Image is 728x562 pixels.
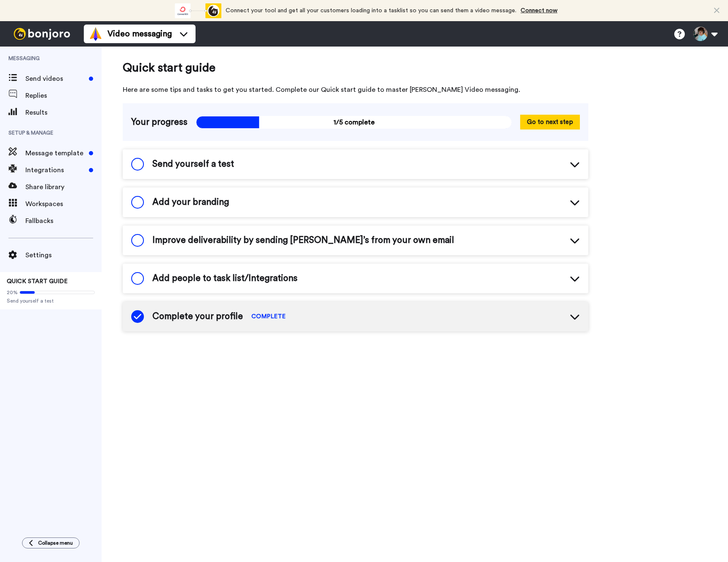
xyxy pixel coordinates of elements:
a: Connect now [521,8,557,14]
span: Here are some tips and tasks to get you started. Complete our Quick start guide to master [PERSON... [123,85,588,95]
span: 1/5 complete [196,116,512,129]
span: Complete your profile [152,310,243,323]
div: animation [175,3,221,18]
span: Add your branding [152,196,229,209]
span: Video messaging [108,28,172,40]
span: Send yourself a test [152,158,234,171]
button: Go to next step [520,115,580,129]
span: Integrations [25,165,85,175]
span: 20% [7,289,18,296]
span: Your progress [131,116,188,129]
span: Share library [25,182,102,192]
span: Add people to task list/Integrations [152,272,298,285]
button: Collapse menu [22,537,80,548]
span: Improve deliverability by sending [PERSON_NAME]’s from your own email [152,234,454,247]
span: Settings [25,250,102,260]
span: QUICK START GUIDE [7,278,68,284]
span: Results [25,107,102,118]
span: Collapse menu [38,540,73,546]
span: Workspaces [25,199,102,209]
span: Send yourself a test [7,298,95,304]
img: bj-logo-header-white.svg [10,28,74,40]
span: Connect your tool and get all your customers loading into a tasklist so you can send them a video... [226,8,516,14]
span: Fallbacks [25,216,102,226]
span: COMPLETE [251,312,286,321]
span: Message template [25,148,85,158]
span: Replies [25,91,102,101]
img: vm-color.svg [89,27,102,41]
span: Send videos [25,74,85,84]
span: Quick start guide [123,59,588,76]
